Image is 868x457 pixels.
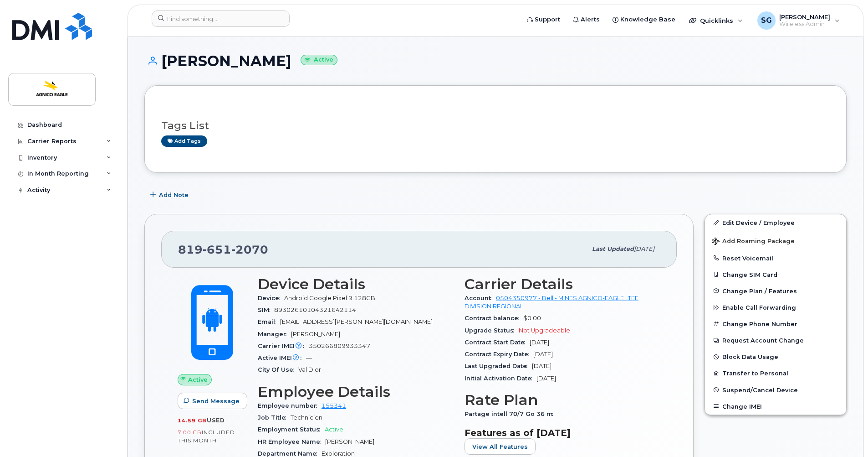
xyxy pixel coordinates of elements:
[258,426,325,433] span: Employment Status
[536,375,556,382] span: [DATE]
[258,331,291,338] span: Manager
[258,402,322,409] span: Employee number
[465,315,523,322] span: Contract balance
[705,231,846,250] button: Add Roaming Package
[231,243,268,256] span: 2070
[144,187,196,203] button: Add Note
[705,283,846,299] button: Change Plan / Features
[188,375,208,384] span: Active
[258,276,454,292] h3: Device Details
[705,214,846,231] a: Edit Device / Employee
[465,363,532,369] span: Last Upgraded Date
[144,53,847,69] h1: [PERSON_NAME]
[705,365,846,381] button: Transfer to Personal
[203,243,231,256] span: 651
[465,276,660,292] h3: Carrier Details
[258,438,325,445] span: HR Employee Name
[465,375,536,382] span: Initial Activation Date
[178,243,268,256] span: 819
[258,306,274,313] span: SIM
[325,438,374,445] span: [PERSON_NAME]
[465,295,638,310] a: 0504350977 - Bell - MINES AGNICO-EAGLE LTEE DIVISION REGIONAL
[705,299,846,316] button: Enable Call Forwarding
[258,318,280,325] span: Email
[465,351,533,358] span: Contract Expiry Date
[192,397,240,405] span: Send Message
[322,450,355,457] span: Exploration
[258,414,291,421] span: Job Title
[178,393,247,409] button: Send Message
[178,429,235,444] span: included this month
[178,429,202,436] span: 7.00 GB
[722,386,798,393] span: Suspend/Cancel Device
[274,306,356,313] span: 89302610104321642114
[592,245,634,252] span: Last updated
[523,315,541,322] span: $0.00
[465,438,536,455] button: View All Features
[465,295,496,301] span: Account
[722,287,797,294] span: Change Plan / Features
[284,295,375,301] span: Android Google Pixel 9 128GB
[322,402,346,409] a: 155341
[178,417,207,424] span: 14.59 GB
[298,366,321,373] span: Val D'or
[291,414,322,421] span: Technicien
[258,450,322,457] span: Department Name
[705,398,846,415] button: Change IMEI
[465,392,660,408] h3: Rate Plan
[258,343,309,349] span: Carrier IMEI
[465,327,519,334] span: Upgrade Status
[301,55,337,65] small: Active
[258,384,454,400] h3: Employee Details
[465,410,558,417] span: Partage intell 70/7 Go 36 m
[705,348,846,365] button: Block Data Usage
[705,266,846,283] button: Change SIM Card
[207,417,225,424] span: used
[465,427,660,438] h3: Features as of [DATE]
[533,351,553,358] span: [DATE]
[161,135,207,147] a: Add tags
[258,366,298,373] span: City Of Use
[159,191,189,199] span: Add Note
[532,363,551,369] span: [DATE]
[309,343,370,349] span: 350266809933347
[472,442,528,451] span: View All Features
[291,331,340,338] span: [PERSON_NAME]
[712,238,795,246] span: Add Roaming Package
[325,426,343,433] span: Active
[465,339,530,346] span: Contract Start Date
[705,250,846,266] button: Reset Voicemail
[634,245,654,252] span: [DATE]
[258,295,284,301] span: Device
[519,327,570,334] span: Not Upgradeable
[306,354,312,361] span: —
[530,339,549,346] span: [DATE]
[705,382,846,398] button: Suspend/Cancel Device
[722,304,796,311] span: Enable Call Forwarding
[280,318,433,325] span: [EMAIL_ADDRESS][PERSON_NAME][DOMAIN_NAME]
[705,332,846,348] button: Request Account Change
[258,354,306,361] span: Active IMEI
[705,316,846,332] button: Change Phone Number
[161,120,830,131] h3: Tags List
